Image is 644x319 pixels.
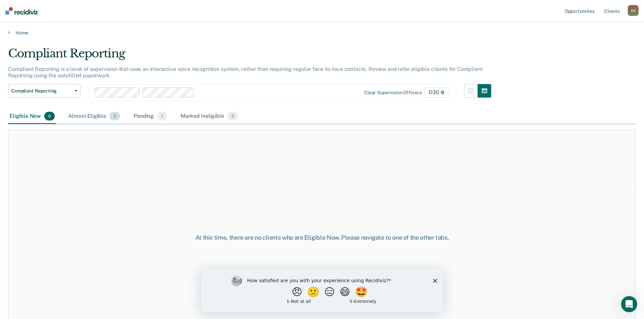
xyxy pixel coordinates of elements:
div: Marked Ineligible0 [179,109,239,124]
button: KK [628,5,639,16]
span: 1 [157,112,167,121]
iframe: Intercom live chat [621,296,637,312]
div: At this time, there are no clients who are Eligible Now. Please navigate to one of the other tabs. [165,234,479,241]
span: 0 [44,112,55,121]
a: Home [8,30,636,36]
span: D30 [424,87,449,98]
iframe: Survey by Kim from Recidiviz [201,269,443,312]
span: 0 [228,112,238,121]
img: Recidiviz [5,7,38,15]
span: Compliant Reporting [11,88,72,94]
div: Clear supervision officers [364,90,422,96]
span: 2 [110,112,120,121]
p: Compliant Reporting is a level of supervision that uses an interactive voice recognition system, ... [8,66,482,79]
div: Almost Eligible2 [67,109,121,124]
button: Compliant Reporting [8,84,80,98]
div: Eligible Now0 [8,109,56,124]
div: Pending1 [132,109,168,124]
div: K K [628,5,639,16]
div: Compliant Reporting [8,47,491,66]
